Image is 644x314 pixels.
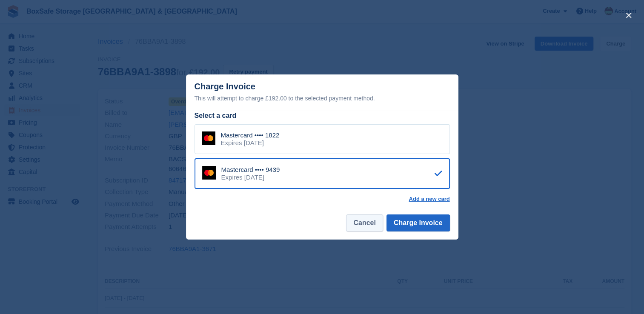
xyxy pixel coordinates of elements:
div: Charge Invoice [195,82,450,103]
div: Expires [DATE] [221,174,280,181]
button: close [622,9,635,22]
div: This will attempt to charge £192.00 to the selected payment method. [195,93,450,103]
div: Expires [DATE] [221,139,280,147]
button: Cancel [346,214,383,231]
div: Select a card [195,111,450,121]
div: Mastercard •••• 9439 [221,166,280,174]
button: Charge Invoice [386,214,450,231]
a: Add a new card [409,196,449,203]
img: Mastercard Logo [202,131,215,145]
div: Mastercard •••• 1822 [221,131,280,139]
img: Mastercard Logo [202,166,216,180]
